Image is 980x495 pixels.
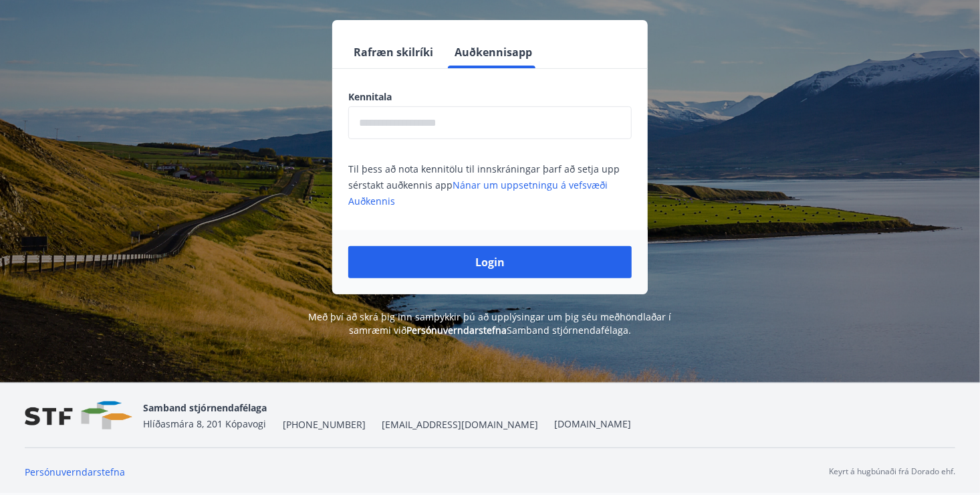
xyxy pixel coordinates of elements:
[554,417,631,430] a: [DOMAIN_NAME]
[25,401,132,430] img: vjCaq2fThgY3EUYqSgpjEiBg6WP39ov69hlhuPVN.png
[449,36,537,68] button: Auðkennisapp
[348,36,439,68] button: Rafræn skilríki
[348,163,620,207] span: Til þess að nota kennitölu til innskráningar þarf að setja upp sérstakt auðkennis app
[406,324,507,336] a: Persónuverndarstefna
[143,401,267,414] span: Samband stjórnendafélaga
[348,90,632,104] label: Kennitala
[143,417,266,430] span: Hlíðasmára 8, 201 Kópavogi
[283,418,366,431] span: [PHONE_NUMBER]
[382,418,538,431] span: [EMAIL_ADDRESS][DOMAIN_NAME]
[348,179,608,207] a: Nánar um uppsetningu á vefsvæði Auðkennis
[309,310,672,336] span: Með því að skrá þig inn samþykkir þú að upplýsingar um þig séu meðhöndlaðar í samræmi við Samband...
[348,246,632,278] button: Login
[25,466,125,478] a: Persónuverndarstefna
[829,466,955,478] p: Keyrt á hugbúnaði frá Dorado ehf.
